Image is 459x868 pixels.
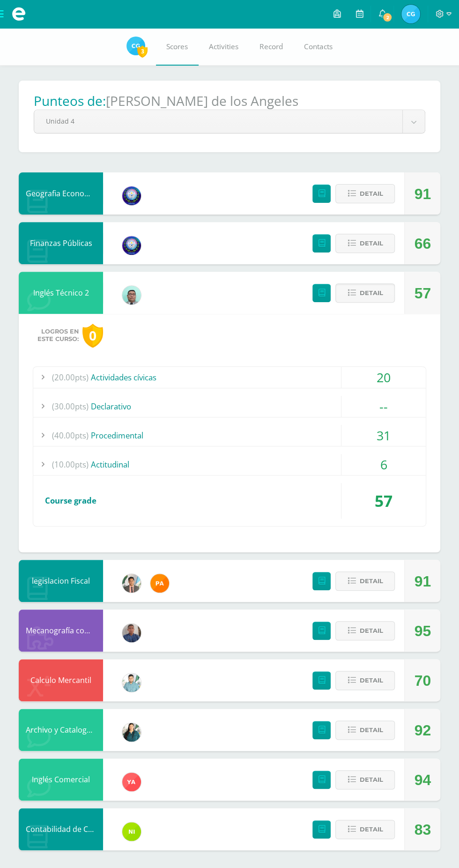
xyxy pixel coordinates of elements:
div: Archivo y Catalogacion EspIngles [19,709,103,751]
img: 90ee13623fa7c5dbc2270dab131931b4.png [122,772,141,791]
img: bf66807720f313c6207fc724d78fb4d0.png [122,623,141,642]
img: 38991008722c8d66f2d85f4b768620e4.png [122,186,141,205]
div: 57 [414,272,431,314]
a: Scores [156,28,199,66]
button: Detail [335,283,395,303]
div: Inglés Comercial [19,758,103,801]
img: 81049356b3b16f348f04480ea0cb6817.png [150,574,169,593]
div: 92 [414,709,431,751]
img: d725921d36275491089fe2b95fc398a7.png [122,574,141,593]
div: legislacion Fiscal [19,560,103,602]
div: 57 [341,483,426,519]
img: ca60df5ae60ada09d1f93a1da4ab2e41.png [122,822,141,841]
div: Procedimental [33,425,426,446]
button: Detail [335,820,395,839]
h1: Punteos de: [34,92,106,110]
img: f58bb6038ea3a85f08ed05377cd67300.png [122,723,141,742]
div: Geografia Economica [19,172,103,215]
div: Declarativo [33,396,426,417]
span: Course grade [45,495,96,506]
span: Record [259,42,283,52]
span: Detail [359,672,383,689]
div: Inglés Técnico 2 [19,272,103,314]
span: Detail [359,721,383,739]
span: (30.00pts) [52,396,89,417]
a: Activities [199,28,249,66]
div: Actividades cívicas [33,367,426,388]
img: e9a4c6a2b75c4b8515276efd531984ac.png [126,37,145,55]
a: Contacts [294,28,343,66]
span: Activities [209,42,238,52]
div: Finanzas Públicas [19,222,103,264]
button: Detail [335,571,395,591]
img: 3bbeeb896b161c296f86561e735fa0fc.png [122,673,141,692]
div: 6 [341,454,426,475]
h1: [PERSON_NAME] de los Angeles [106,92,298,110]
div: 70 [414,660,431,702]
div: 20 [341,367,426,388]
span: Detail [359,572,383,590]
img: 38991008722c8d66f2d85f4b768620e4.png [122,236,141,255]
span: Contacts [304,42,333,52]
button: Detail [335,671,395,690]
span: Detail [359,771,383,788]
button: Detail [335,770,395,789]
a: Unidad 4 [34,110,425,133]
button: Detail [335,720,395,740]
span: (40.00pts) [52,425,89,446]
span: (10.00pts) [52,454,89,475]
a: Record [249,28,294,66]
button: Detail [335,621,395,640]
span: Detail [359,185,383,202]
div: Mecanografía computarizada [19,609,103,652]
span: (20.00pts) [52,367,89,388]
img: d4d564538211de5578f7ad7a2fdd564e.png [122,286,141,304]
div: -- [341,396,426,417]
div: Calculo Mercantil [19,659,103,701]
div: 83 [414,809,431,851]
span: 3 [137,45,148,57]
div: Actitudinal [33,454,426,475]
div: 91 [414,173,431,215]
div: Contabilidad de Costos [19,808,103,850]
div: 0 [82,324,103,348]
div: 66 [414,223,431,265]
span: Detail [359,622,383,639]
button: Detail [335,184,395,203]
span: Detail [359,821,383,838]
span: Logros en este curso: [37,328,79,343]
div: 31 [341,425,426,446]
span: Detail [359,284,383,302]
span: Scores [166,42,188,52]
span: Unidad 4 [46,110,391,132]
div: 91 [414,560,431,602]
button: Detail [335,234,395,253]
span: 2 [382,12,392,22]
div: 95 [414,610,431,652]
span: Detail [359,235,383,252]
img: e9a4c6a2b75c4b8515276efd531984ac.png [401,5,420,23]
div: 94 [414,759,431,801]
